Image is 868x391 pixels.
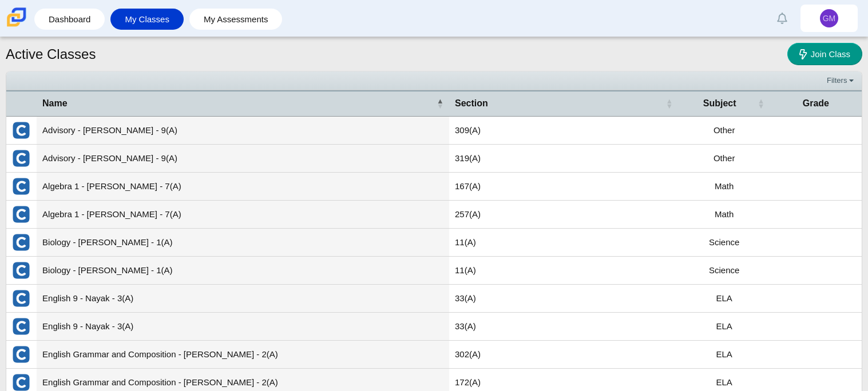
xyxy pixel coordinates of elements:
[12,261,30,280] img: External class connected through Clever
[37,313,449,341] td: English 9 - Nayak - 3(A)
[455,97,664,110] span: Section
[37,145,449,173] td: Advisory - [PERSON_NAME] - 9(A)
[679,117,770,145] td: Other
[449,117,679,145] td: 309(A)
[37,257,449,285] td: Biology - [PERSON_NAME] - 1(A)
[787,43,862,65] a: Join Class
[12,289,30,308] img: External class connected through Clever
[437,98,443,109] span: Name : Activate to invert sorting
[12,205,30,224] img: External class connected through Clever
[679,285,770,313] td: ELA
[824,75,859,86] a: Filters
[449,201,679,229] td: 257(A)
[679,145,770,173] td: Other
[800,5,858,32] a: GM
[37,201,449,229] td: Algebra 1 - [PERSON_NAME] - 7(A)
[5,21,29,31] a: Carmen School of Science & Technology
[776,97,856,110] span: Grade
[37,173,449,201] td: Algebra 1 - [PERSON_NAME] - 7(A)
[12,233,30,252] img: External class connected through Clever
[449,257,679,285] td: 11(A)
[666,98,673,109] span: Section : Activate to sort
[12,121,30,139] img: External class connected through Clever
[679,173,770,201] td: Math
[679,257,770,285] td: Science
[12,149,30,167] img: External class connected through Clever
[823,14,836,22] span: GM
[12,345,30,364] img: External class connected through Clever
[37,117,449,145] td: Advisory - [PERSON_NAME] - 9(A)
[758,98,764,109] span: Subject : Activate to sort
[12,317,30,336] img: External class connected through Clever
[770,6,795,31] a: Alerts
[116,9,178,30] a: My Classes
[679,201,770,229] td: Math
[5,5,29,29] img: Carmen School of Science & Technology
[37,285,449,313] td: English 9 - Nayak - 3(A)
[40,9,99,30] a: Dashboard
[449,313,679,341] td: 33(A)
[37,341,449,369] td: English Grammar and Composition - [PERSON_NAME] - 2(A)
[42,97,434,110] span: Name
[811,49,850,59] span: Join Class
[195,9,277,30] a: My Assessments
[679,341,770,369] td: ELA
[37,229,449,257] td: Biology - [PERSON_NAME] - 1(A)
[12,177,30,195] img: External class connected through Clever
[679,229,770,257] td: Science
[684,97,755,110] span: Subject
[449,229,679,257] td: 11(A)
[679,313,770,341] td: ELA
[449,285,679,313] td: 33(A)
[449,173,679,201] td: 167(A)
[6,45,96,64] h1: Active Classes
[449,145,679,173] td: 319(A)
[449,341,679,369] td: 302(A)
